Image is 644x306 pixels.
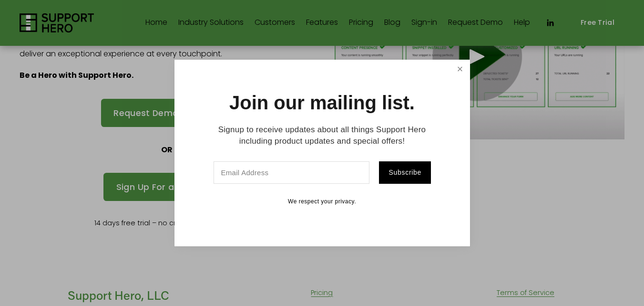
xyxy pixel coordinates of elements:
[214,161,370,184] input: Email Address
[451,61,468,78] a: Close
[388,169,421,176] span: Subscribe
[229,93,415,112] h1: Join our mailing list.
[379,161,430,184] button: Subscribe
[208,198,437,206] p: We respect your privacy.
[208,124,437,147] p: Signup to receive updates about all things Support Hero including product updates and special off...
